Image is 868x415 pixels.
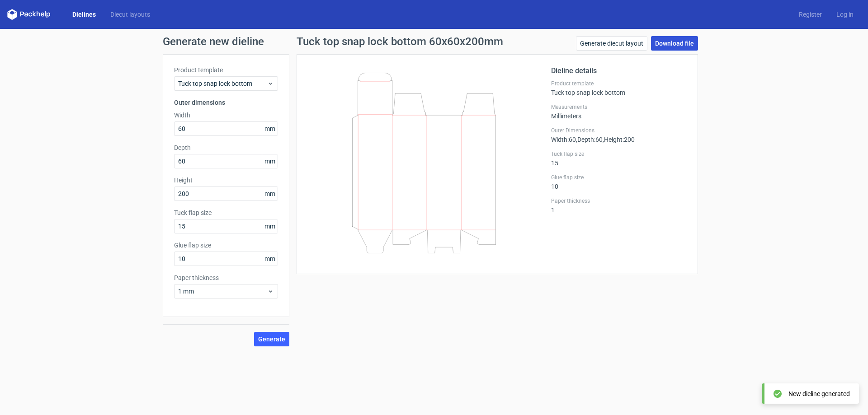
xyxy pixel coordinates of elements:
label: Outer Dimensions [551,127,687,134]
button: Generate [254,332,289,346]
label: Paper thickness [551,197,687,205]
label: Product template [174,65,278,75]
span: mm [262,252,278,266]
span: Width : 60 [551,136,576,143]
label: Glue flap size [174,241,278,250]
a: Log in [829,10,861,19]
a: Diecut layouts [103,10,157,19]
h2: Dieline details [551,65,687,76]
span: Generate [258,336,285,342]
span: Tuck top snap lock bottom [178,79,267,88]
a: Download file [651,36,698,51]
h1: Tuck top snap lock bottom 60x60x200mm [297,36,503,47]
div: New dieline generated [788,389,850,398]
label: Tuck flap size [551,150,687,158]
span: mm [262,154,278,168]
label: Product template [551,80,687,87]
span: 1 mm [178,287,267,296]
span: , Height : 200 [603,136,635,143]
div: 1 [551,197,687,214]
a: Register [792,10,829,19]
span: mm [262,187,278,201]
span: mm [262,122,278,135]
div: 15 [551,150,687,167]
a: Dielines [65,10,103,19]
div: Millimeters [551,103,687,120]
h3: Outer dimensions [174,98,278,107]
span: mm [262,219,278,233]
label: Tuck flap size [174,208,278,217]
span: , Depth : 60 [576,136,603,143]
h1: Generate new dieline [163,36,705,47]
label: Depth [174,143,278,152]
label: Paper thickness [174,273,278,282]
a: Generate diecut layout [576,36,647,51]
label: Height [174,176,278,185]
div: Tuck top snap lock bottom [551,80,687,96]
label: Width [174,111,278,120]
label: Measurements [551,103,687,111]
label: Glue flap size [551,174,687,181]
div: 10 [551,174,687,190]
